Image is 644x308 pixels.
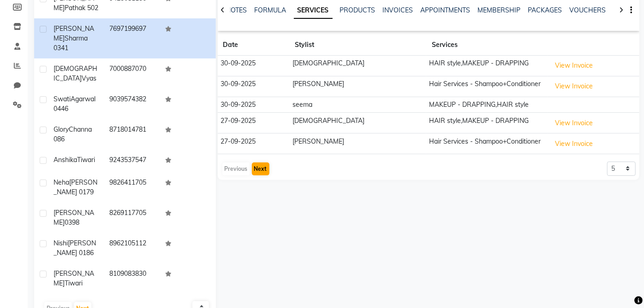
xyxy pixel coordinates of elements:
[218,35,290,56] th: Date
[104,172,160,203] td: 9826411705
[218,55,290,76] td: 30-09-2025
[290,97,427,113] td: seema
[54,125,69,134] span: Glory
[104,89,160,119] td: 9039574382
[104,203,160,233] td: 8269117705
[104,58,160,89] td: 7000887070
[290,113,427,134] td: [DEMOGRAPHIC_DATA]
[54,239,96,257] span: [PERSON_NAME] 0186
[218,97,290,113] td: 30-09-2025
[290,76,427,97] td: [PERSON_NAME]
[551,137,597,151] button: View Invoice
[252,163,269,175] button: Next
[551,116,597,130] button: View Invoice
[54,95,95,113] span: Agarwal 0446
[54,156,77,164] span: Anshika
[478,6,521,14] a: MEMBERSHIP
[104,150,160,172] td: 9243537547
[570,6,606,14] a: VOUCHERS
[54,95,71,103] span: Swati
[426,76,548,97] td: Hair Services - Shampoo+Conditioner
[104,18,160,58] td: 7697199697
[426,134,548,154] td: Hair Services - Shampoo+Conditioner
[54,178,97,196] span: [PERSON_NAME] 0179
[54,269,94,287] span: [PERSON_NAME]
[218,113,290,134] td: 27-09-2025
[54,34,88,52] span: Sharma 0341
[54,209,94,227] span: [PERSON_NAME]
[104,233,160,263] td: 8962105112
[65,4,98,12] span: pathak 502
[255,6,286,14] a: FORMULA
[227,6,247,14] a: NOTES
[426,55,548,76] td: HAIR style,MAKEUP - DRAPPING
[218,76,290,97] td: 30-09-2025
[54,178,69,186] span: Neha
[528,6,562,14] a: PACKAGES
[426,35,548,56] th: Services
[294,2,333,19] a: SERVICES
[218,134,290,154] td: 27-09-2025
[383,6,413,14] a: INVOICES
[551,58,597,73] button: View Invoice
[426,97,548,113] td: MAKEUP - DRAPPING,HAIR style
[82,74,96,82] span: vyas
[104,263,160,294] td: 8109083830
[77,156,95,164] span: Tiwari
[290,55,427,76] td: [DEMOGRAPHIC_DATA]
[54,239,68,247] span: Nishi
[551,79,597,93] button: View Invoice
[290,35,427,56] th: Stylist
[54,64,97,82] span: [DEMOGRAPHIC_DATA]
[421,6,471,14] a: APPOINTMENTS
[54,24,94,42] span: [PERSON_NAME]
[65,279,83,287] span: Tiwari
[54,125,92,143] span: Channa 086
[426,113,548,134] td: HAIR style,MAKEUP - DRAPPING
[104,119,160,150] td: 8718014781
[290,134,427,154] td: [PERSON_NAME]
[340,6,376,14] a: PRODUCTS
[65,218,79,227] span: 0398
